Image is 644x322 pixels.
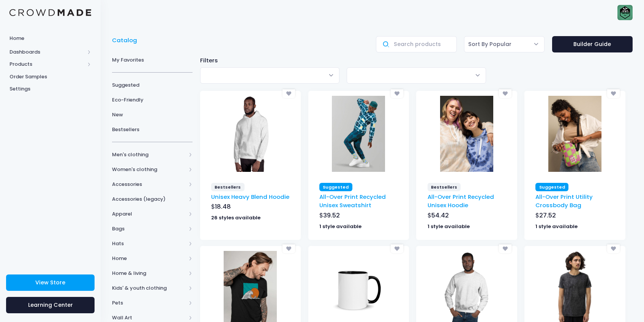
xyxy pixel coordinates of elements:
span: 27.52 [539,211,556,220]
span: Women's clothing [112,166,186,173]
div: Add to favorites [499,89,511,98]
span: Suggested [319,183,352,191]
img: Logo [9,9,91,16]
span: Order Samples [9,73,91,81]
div: $ [535,211,614,222]
span: Wall Art [112,314,186,322]
a: Suggested [112,78,193,92]
img: User [617,5,633,20]
span: Bestsellers [112,126,193,133]
span: Bestsellers [211,183,245,191]
div: Add to favorites [391,244,403,253]
span: Settings [9,85,91,93]
div: Add to favorites [499,244,511,253]
input: Search products [376,36,456,52]
div: $ [211,202,290,213]
span: My Favorites [112,56,193,64]
span: View Store [35,279,65,286]
span: 54.42 [431,211,449,220]
span: Home & living [112,270,186,277]
span: New [112,111,193,119]
a: All-Over Print Recycled Unisex Sweatshirt [319,193,386,209]
span: Home [112,255,186,262]
span: Home [9,35,91,42]
div: Filters [196,56,636,65]
span: Pets [112,299,186,307]
div: Add to favorites [391,89,403,98]
span: Products [9,60,85,68]
span: Dashboards [9,48,85,56]
span: Bestsellers [428,183,461,191]
span: 18.48 [215,202,231,211]
a: Learning Center [6,297,95,313]
div: Add to favorites [607,89,620,98]
span: Learning Center [28,301,73,309]
a: New [112,107,193,122]
a: Catalog [112,36,141,44]
a: Builder Guide [552,36,633,52]
span: Accessories (legacy) [112,195,186,203]
div: Add to favorites [283,244,295,253]
span: Hats [112,240,186,247]
a: My Favorites [112,52,193,67]
div: Add to favorites [283,89,295,98]
a: All-Over Print Utility Crossbody Bag [535,193,593,209]
span: Bags [112,225,186,233]
strong: 1 style available [319,223,361,230]
strong: 26 styles available [211,214,260,221]
a: Bestsellers [112,122,193,137]
span: Suggested [535,183,568,191]
span: Accessories [112,181,186,188]
div: $ [428,211,506,222]
strong: 1 style available [428,223,470,230]
div: $ [319,211,398,222]
div: Add to favorites [607,244,620,253]
span: Eco-Friendly [112,96,193,104]
a: View Store [6,274,95,291]
a: Eco-Friendly [112,92,193,107]
span: Suggested [112,81,193,89]
span: 39.52 [323,211,340,220]
a: All-Over Print Recycled Unisex Hoodie [428,193,494,209]
span: Kids' & youth clothing [112,284,186,292]
span: Apparel [112,210,186,218]
a: Unisex Heavy Blend Hoodie [211,193,289,201]
strong: 1 style available [535,223,578,230]
span: Men's clothing [112,151,186,159]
